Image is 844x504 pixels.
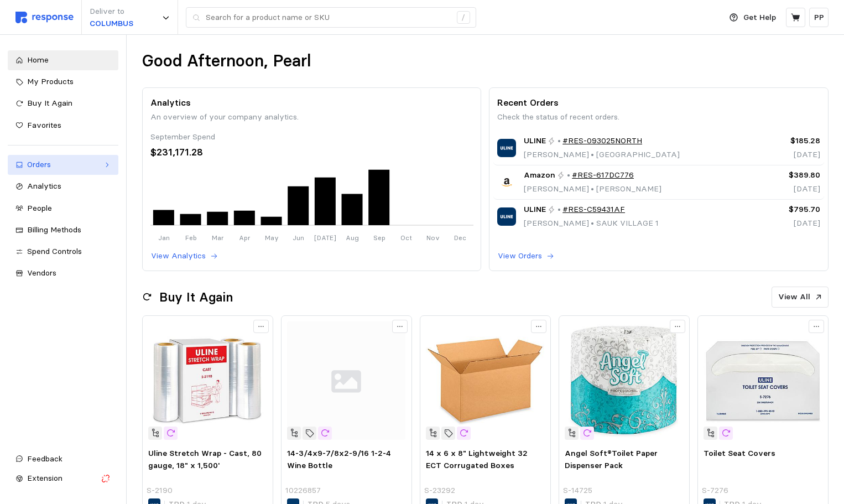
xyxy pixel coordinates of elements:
[90,18,133,30] p: COLUMBUS
[702,485,728,497] p: S-7276
[27,76,74,86] span: My Products
[8,176,118,196] a: Analytics
[8,116,118,136] a: Favorites
[8,242,118,262] a: Spend Controls
[287,448,391,470] span: 14-3/4x9-7/8x2-9/16 1-2-4 Wine Bottle
[150,111,473,123] p: An overview of your company analytics.
[589,184,596,194] span: •
[148,321,267,440] img: S-2190
[814,12,824,24] p: PP
[8,72,118,92] a: My Products
[562,204,625,216] a: #RES-C59431AF
[746,169,820,181] p: $389.80
[524,204,546,216] span: ULINE
[743,12,776,24] p: Get Help
[27,120,61,130] span: Favorites
[150,250,218,263] button: View Analytics
[497,139,515,157] img: ULINE
[704,448,775,458] span: Toilet Seat Covers
[454,233,466,242] tspan: Dec
[27,159,99,171] div: Orders
[147,485,173,497] p: S-2190
[772,287,829,308] button: View All
[497,111,820,123] p: Check the status of recent orders.
[426,448,528,470] span: 14 x 6 x 8" Lightweight 32 ECT Corrugated Boxes
[562,135,642,147] a: #RES-093025NORTH
[746,183,820,195] p: [DATE]
[15,12,74,23] img: svg%3e
[159,289,233,306] h2: Buy It Again
[8,155,118,175] a: Orders
[524,183,661,195] p: [PERSON_NAME] [PERSON_NAME]
[287,321,405,440] img: svg%3e
[27,454,62,464] span: Feedback
[346,233,359,242] tspan: Aug
[8,469,118,489] button: Extension
[8,220,118,240] a: Billing Methods
[524,169,555,181] span: Amazon
[158,233,170,242] tspan: Jan
[746,135,820,147] p: $185.28
[150,131,473,143] div: September Spend
[497,207,515,226] img: ULINE
[704,321,822,440] img: S-7276
[424,485,455,497] p: S-23292
[565,448,658,470] span: Angel Soft®Toilet Paper Dispenser Pack
[150,145,473,160] div: $231,171.28
[746,204,820,216] p: $795.70
[809,8,829,27] button: PP
[400,233,412,242] tspan: Oct
[524,135,546,147] span: ULINE
[212,233,224,242] tspan: Mar
[567,169,570,181] p: •
[565,321,683,440] img: S-14725
[27,203,52,213] span: People
[90,6,133,18] p: Deliver to
[8,50,118,70] a: Home
[524,149,680,161] p: [PERSON_NAME] [GEOGRAPHIC_DATA]
[27,225,81,235] span: Billing Methods
[589,149,596,159] span: •
[314,233,336,242] tspan: [DATE]
[8,449,118,469] button: Feedback
[151,250,206,262] p: View Analytics
[27,181,61,191] span: Analytics
[27,268,56,278] span: Vendors
[572,169,634,181] a: #RES-617DC776
[27,246,82,256] span: Spend Controls
[457,11,470,24] div: /
[285,485,321,497] p: 10226857
[558,135,561,147] p: •
[373,233,385,242] tspan: Sep
[27,55,49,65] span: Home
[778,291,810,303] p: View All
[497,96,820,110] p: Recent Orders
[150,96,473,110] p: Analytics
[206,8,451,28] input: Search for a product name or SKU
[239,233,251,242] tspan: Apr
[498,250,542,262] p: View Orders
[497,250,555,263] button: View Orders
[746,217,820,230] p: [DATE]
[589,218,596,228] span: •
[185,233,196,242] tspan: Feb
[558,204,561,216] p: •
[27,473,62,483] span: Extension
[8,263,118,283] a: Vendors
[142,50,311,72] h1: Good Afternoon, Pearl
[746,149,820,161] p: [DATE]
[426,321,544,440] img: S-23292
[8,93,118,113] a: Buy It Again
[426,233,440,242] tspan: Nov
[497,173,515,191] img: Amazon
[27,98,72,108] span: Buy It Again
[563,485,592,497] p: S-14725
[524,217,659,230] p: [PERSON_NAME] SAUK VILLAGE 1
[148,448,262,470] span: Uline Stretch Wrap - Cast, 80 gauge, 18" x 1,500'
[723,7,783,28] button: Get Help
[8,199,118,219] a: People
[264,233,278,242] tspan: May
[293,233,304,242] tspan: Jun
